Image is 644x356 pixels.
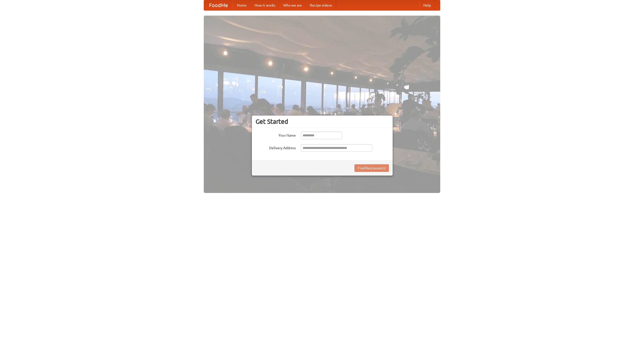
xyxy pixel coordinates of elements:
label: Your Name [256,132,296,138]
button: Find Restaurants! [354,164,389,172]
a: Recipe videos [306,0,336,10]
a: Help [419,0,435,10]
a: Home [233,0,251,10]
a: How it works [251,0,279,10]
label: Delivery Address [256,144,296,150]
a: Who we are [279,0,306,10]
h3: Get Started [256,118,389,125]
a: FoodMe [204,0,233,10]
